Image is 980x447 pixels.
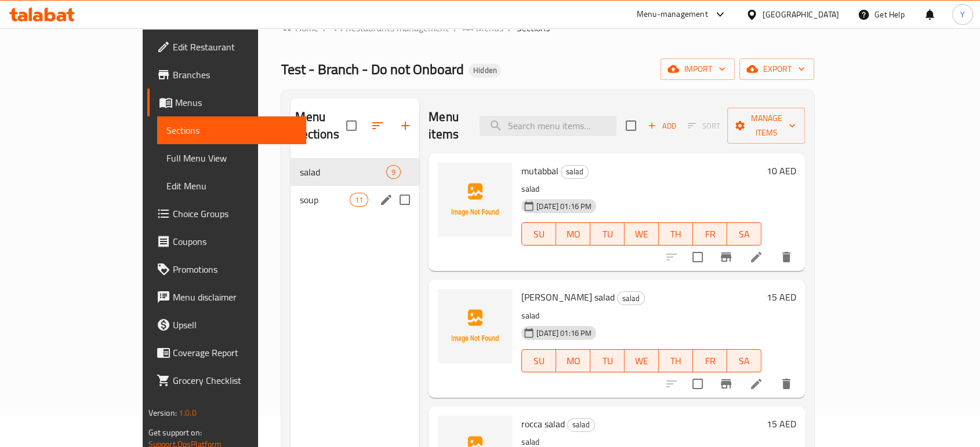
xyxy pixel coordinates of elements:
span: salad [618,292,644,305]
div: Hidden [469,64,501,78]
li: / [453,21,458,35]
a: Upsell [147,311,306,339]
div: salad [561,165,589,179]
span: salad [568,418,594,431]
span: Y [960,8,965,21]
span: SU [527,353,551,369]
span: Get support on: [148,425,202,440]
span: Version: [148,405,177,420]
a: Restaurants management [332,20,449,35]
div: [GEOGRAPHIC_DATA] [763,8,839,21]
a: Sections [157,116,306,144]
p: salad [521,309,761,323]
button: Manage items [727,108,805,144]
nav: Menu sections [291,153,419,218]
span: export [749,62,805,76]
button: Branch-specific-item [712,243,740,271]
nav: breadcrumb [281,20,814,35]
span: mutabbal [521,162,558,179]
h6: 15 AED [766,289,796,305]
span: 1.0.0 [179,405,197,420]
button: TH [659,349,693,372]
div: items [386,165,401,179]
div: items [350,193,368,207]
button: FR [693,222,727,246]
span: MO [561,226,586,243]
button: FR [693,349,727,372]
h2: Menu items [429,108,466,143]
div: soup11edit [291,186,419,214]
button: SA [727,349,761,372]
button: SU [521,222,556,246]
a: Edit Restaurant [147,33,306,61]
span: Upsell [173,318,297,332]
span: Coupons [173,235,297,248]
button: Add [643,117,680,135]
h6: 15 AED [766,416,796,432]
button: export [739,58,814,80]
span: Test - Branch - Do not Onboard [281,56,464,82]
a: Coupons [147,228,306,255]
li: / [507,21,511,35]
span: Restaurants management [346,21,449,35]
span: FR [698,226,723,243]
button: Branch-specific-item [712,370,740,398]
span: rocca salad [521,415,565,433]
button: WE [625,222,659,246]
h6: 10 AED [766,163,796,179]
span: [PERSON_NAME] salad [521,288,615,306]
span: [DATE] 01:16 PM [532,328,596,339]
button: MO [556,349,590,372]
button: edit [378,191,395,208]
span: Menus [175,96,297,109]
span: 9 [387,167,400,178]
span: Select to update [685,372,710,396]
div: salad [567,418,595,432]
a: Promotions [147,255,306,283]
a: Menus [462,20,503,35]
div: soup [300,193,349,207]
span: SA [732,226,757,243]
span: Choice Groups [173,207,297,221]
span: Edit Menu [166,179,297,193]
button: delete [772,370,800,398]
span: Sections [166,123,297,137]
div: salad [617,291,645,305]
button: Add section [391,112,419,140]
div: Menu-management [637,8,708,21]
span: import [670,62,725,76]
a: Grocery Checklist [147,367,306,394]
span: Add item [643,117,680,135]
button: WE [625,349,659,372]
span: Promotions [173,262,297,276]
span: Manage items [736,111,796,140]
span: Add [646,119,677,133]
a: Edit menu item [749,377,763,391]
span: Sort sections [364,112,391,140]
span: Select section [619,113,643,138]
span: Select all sections [339,113,364,138]
span: SA [732,353,757,369]
div: salad9 [291,158,419,186]
span: MO [561,353,586,369]
h2: Menu sections [295,108,346,143]
span: TU [595,226,620,243]
input: search [480,116,616,136]
span: Coverage Report [173,346,297,360]
a: Coverage Report [147,339,306,367]
span: Branches [173,68,297,82]
img: mutabbal [438,163,512,237]
span: TU [595,353,620,369]
button: TU [590,349,625,372]
a: Choice Groups [147,200,306,228]
img: ceaser salad [438,289,512,363]
li: / [323,21,327,35]
a: Menu disclaimer [147,283,306,311]
a: Branches [147,61,306,89]
a: Full Menu View [157,144,306,172]
span: TH [663,353,688,369]
span: Edit Restaurant [173,40,297,54]
span: TH [663,226,688,243]
span: Full Menu View [166,151,297,165]
button: delete [772,243,800,271]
